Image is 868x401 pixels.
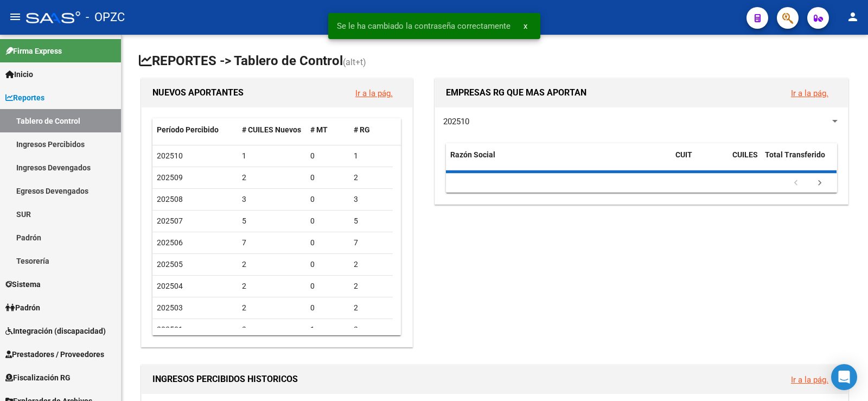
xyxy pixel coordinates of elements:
mat-icon: person [846,10,859,23]
div: 0 [310,215,345,227]
div: 2 [242,302,302,314]
h1: REPORTES -> Tablero de Control [139,52,851,71]
span: Padrón [5,302,40,314]
div: 1 [354,150,388,162]
span: Razón Social [450,150,495,159]
span: Prestadores / Proveedores [5,348,104,360]
span: (alt+t) [343,57,366,67]
div: 2 [242,280,302,292]
div: 2 [354,171,388,184]
div: 2 [354,302,388,314]
span: Total Transferido [765,150,825,159]
div: 0 [310,171,345,184]
span: 202506 [157,238,183,247]
span: CUIT [675,150,692,159]
div: Open Intercom Messenger [831,364,857,390]
a: go to next page [809,177,830,189]
div: 3 [354,193,388,206]
span: 202510 [157,151,183,160]
div: 5 [242,215,302,227]
span: Se le ha cambiado la contraseña correctamente [337,21,510,31]
span: # MT [310,125,328,134]
div: 0 [310,302,345,314]
a: Ir a la pág. [791,375,828,385]
span: # CUILES Nuevos [242,125,301,134]
span: 202503 [157,303,183,312]
span: 202508 [157,195,183,203]
button: Ir a la pág. [782,370,837,390]
button: x [515,16,536,36]
div: 2 [242,258,302,271]
span: - OPZC [86,5,125,29]
a: Ir a la pág. [791,88,828,98]
span: CUILES [732,150,758,159]
div: 0 [310,237,345,249]
span: Sistema [5,278,41,290]
a: Ir a la pág. [355,88,393,98]
div: 2 [354,258,388,271]
div: 5 [354,215,388,227]
div: 3 [242,323,302,336]
a: go to previous page [786,177,806,189]
span: Reportes [5,92,44,104]
span: Integración (discapacidad) [5,325,106,337]
span: Fiscalización RG [5,372,71,384]
span: 202510 [443,117,469,126]
div: 2 [354,280,388,292]
span: Inicio [5,68,33,80]
div: 3 [242,193,302,206]
div: 0 [310,193,345,206]
datatable-header-cell: # RG [349,118,393,142]
span: 202504 [157,282,183,290]
datatable-header-cell: Razón Social [446,143,671,179]
div: 0 [310,150,345,162]
span: # RG [354,125,370,134]
div: 0 [310,258,345,271]
span: 202501 [157,325,183,334]
datatable-header-cell: CUIT [671,143,728,179]
span: EMPRESAS RG QUE MAS APORTAN [446,87,586,98]
span: 202509 [157,173,183,182]
span: NUEVOS APORTANTES [152,87,244,98]
datatable-header-cell: CUILES [728,143,761,179]
datatable-header-cell: # CUILES Nuevos [238,118,307,142]
div: 2 [242,171,302,184]
datatable-header-cell: Total Transferido [761,143,837,179]
span: x [524,21,527,31]
div: 7 [242,237,302,249]
div: 0 [310,280,345,292]
div: 1 [242,150,302,162]
div: 2 [354,323,388,336]
mat-icon: menu [9,10,22,23]
span: 202505 [157,260,183,269]
button: Ir a la pág. [782,83,837,103]
span: INGRESOS PERCIBIDOS HISTORICOS [152,374,298,384]
span: 202507 [157,217,183,225]
div: 7 [354,237,388,249]
button: Ir a la pág. [347,83,401,103]
datatable-header-cell: # MT [306,118,349,142]
datatable-header-cell: Período Percibido [152,118,238,142]
div: 1 [310,323,345,336]
span: Período Percibido [157,125,219,134]
span: Firma Express [5,45,62,57]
